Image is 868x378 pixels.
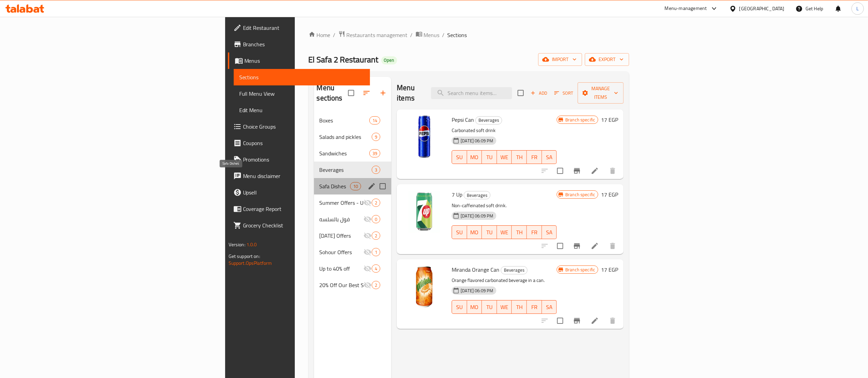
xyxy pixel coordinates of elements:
span: MO [470,302,479,312]
nav: breadcrumb [309,31,629,39]
div: items [372,281,380,289]
span: Add item [528,88,550,98]
span: Coverage Report [243,205,364,213]
span: FR [530,227,539,237]
span: Branch specific [563,191,598,198]
svg: Inactive section [363,232,372,240]
div: Beverages [501,266,528,274]
div: [GEOGRAPHIC_DATA] [739,5,785,12]
a: Menus [416,31,440,39]
button: FR [527,150,542,164]
button: FR [527,225,542,239]
span: Beverages [464,191,490,199]
span: Edit Menu [239,106,364,114]
span: TU [485,152,494,162]
div: Beverages [475,116,502,125]
span: [DATE] 06:09 PM [458,213,496,219]
div: 20% Off Our Best Sellers [320,281,364,289]
button: TH [512,150,527,164]
svg: Inactive section [363,281,372,289]
span: Beverages [476,116,502,124]
span: Summer Offers - Up To 50% Off [320,199,364,207]
nav: Menu sections [314,109,392,296]
div: items [372,166,380,174]
span: Sohour Offers [320,248,364,256]
a: Edit Restaurant [228,20,370,36]
span: 2 [372,200,380,206]
span: WE [500,227,509,237]
button: delete [604,312,621,329]
button: Sort [553,88,575,98]
span: SU [455,152,464,162]
span: Menu disclaimer [243,172,364,180]
button: delete [604,163,621,179]
span: Sort [554,89,573,97]
span: Menus [244,57,364,65]
span: TU [485,227,494,237]
span: 39 [370,150,380,157]
a: Edit Menu [234,102,370,118]
span: SA [545,302,554,312]
div: فول بالسلسه0 [314,211,392,227]
a: Promotions [228,151,370,168]
a: Support.OpsPlatform [229,259,272,268]
span: Edit Restaurant [243,24,364,32]
p: Non-caffeinated soft drink. [452,201,557,210]
span: Sections [239,73,364,81]
div: items [372,248,380,256]
span: 3 [372,167,380,173]
button: WE [497,150,512,164]
span: WE [500,302,509,312]
span: Manage items [583,84,618,102]
span: Add [530,89,548,97]
span: فول بالسلسه [320,215,364,223]
button: Branch-specific-item [569,238,585,254]
button: MO [467,300,482,314]
button: Add section [375,85,391,101]
a: Upsell [228,184,370,201]
span: L [856,5,859,12]
svg: Inactive section [363,248,372,256]
li: / [410,31,413,39]
span: import [544,55,577,64]
div: items [372,133,380,141]
span: [DATE] 06:09 PM [458,287,496,294]
span: Promotions [243,155,364,164]
span: 10 [350,183,361,190]
span: Sandwiches [320,149,369,157]
p: Carbonated soft drink [452,126,557,135]
span: TH [514,227,524,237]
span: MO [470,152,479,162]
span: FR [530,152,539,162]
span: Up to 40% off [320,264,364,273]
span: Pepsi Can [452,115,474,125]
span: Menus [424,31,440,39]
span: Beverages [320,166,372,174]
input: search [431,87,512,99]
span: Branches [243,40,364,48]
span: SA [545,152,554,162]
div: Salads and pickles9 [314,129,392,145]
button: Branch-specific-item [569,312,585,329]
a: Grocery Checklist [228,217,370,234]
div: items [350,182,361,190]
span: SU [455,302,464,312]
p: Orange flavored carbonated beverage in a can. [452,276,557,285]
a: Menus [228,52,370,69]
span: 2 [372,233,380,239]
a: Sections [234,69,370,85]
div: Menu-management [665,4,707,13]
button: MO [467,225,482,239]
div: Summer Offers - Up To 50% Off2 [314,194,392,211]
span: Salads and pickles [320,133,372,141]
span: 4 [372,265,380,272]
span: Branch specific [563,117,598,123]
span: TH [514,302,524,312]
button: SU [452,300,467,314]
span: WE [500,152,509,162]
img: Pepsi Can [402,115,446,159]
a: Edit menu item [591,167,599,175]
div: Up to 40% off4 [314,260,392,277]
svg: Inactive section [363,199,372,207]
